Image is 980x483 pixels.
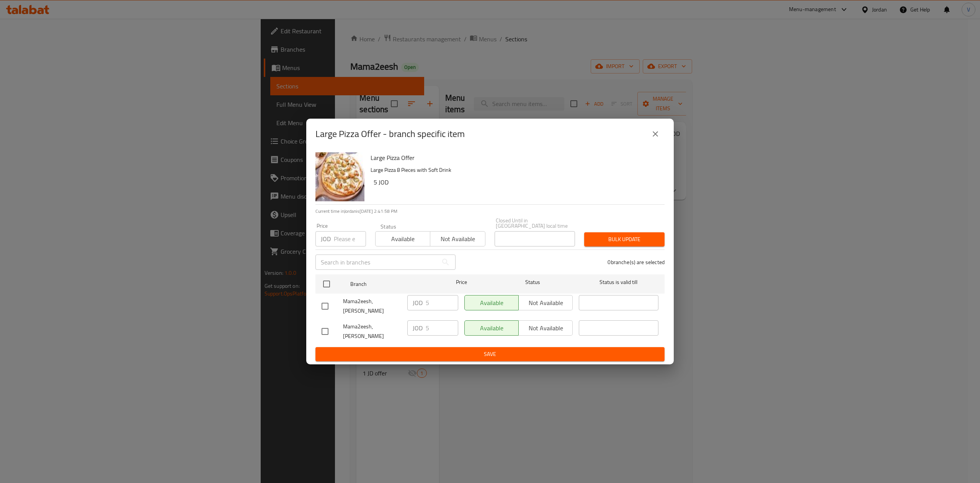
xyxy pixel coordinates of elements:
input: Please enter price [334,231,366,246]
h6: 5 JOD [374,177,658,188]
button: Available [375,231,430,246]
button: close [646,125,665,143]
span: Branch [350,279,430,289]
p: JOD [413,323,423,333]
span: Mama2eesh,[PERSON_NAME] [343,297,401,316]
button: Bulk update [584,232,665,246]
span: Save [322,349,658,359]
button: Save [315,347,665,361]
span: Mama2eesh, [PERSON_NAME] [343,322,401,341]
button: Not available [430,231,485,246]
p: JOD [321,234,331,243]
p: Current time in Jordan is [DATE] 2:41:58 PM [315,208,665,215]
input: Please enter price [426,320,458,336]
p: JOD [413,298,423,307]
p: 0 branche(s) are selected [608,258,665,266]
span: Status is valid till [579,277,658,287]
span: Status [493,277,573,287]
span: Available [379,233,427,245]
span: Not available [433,233,482,245]
span: Bulk update [590,235,658,244]
h2: Large Pizza Offer - branch specific item [315,128,465,140]
input: Search in branches [315,255,438,270]
span: Price [436,277,487,287]
input: Please enter price [426,295,458,310]
h6: Large Pizza Offer [371,152,658,163]
img: Large Pizza Offer [315,152,364,201]
p: Large Pizza 8 Pieces with Soft Drink [371,165,658,175]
